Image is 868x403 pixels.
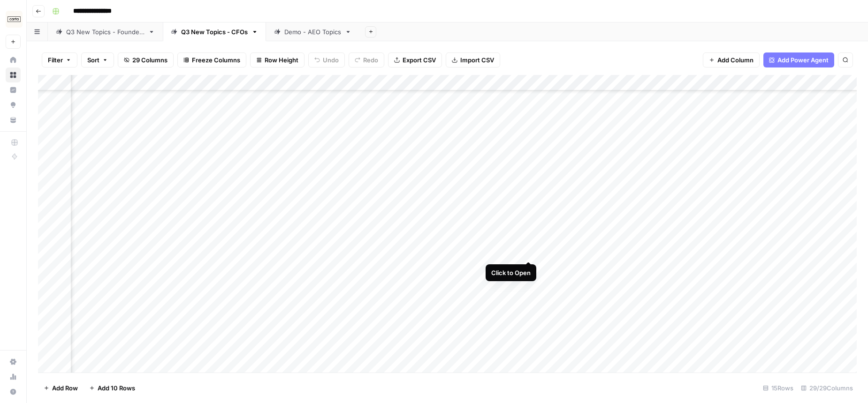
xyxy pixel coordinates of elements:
[6,67,21,82] a: Browse
[132,55,168,65] span: 29 Columns
[42,52,77,67] button: Filter
[759,381,797,396] div: 15 Rows
[192,55,240,65] span: Freeze Columns
[349,52,384,67] button: Redo
[265,55,298,65] span: Row Height
[446,52,500,67] button: Import CSV
[6,97,21,112] a: Opportunities
[6,82,21,97] a: Insights
[48,22,163,41] a: Q3 New Topics - Founders
[6,369,21,384] a: Usage
[763,52,834,67] button: Add Power Agent
[308,52,345,67] button: Undo
[52,383,78,393] span: Add Row
[388,52,442,67] button: Export CSV
[6,112,21,127] a: Your Data
[163,22,266,41] a: Q3 New Topics - CFOs
[491,268,531,277] div: Click to Open
[177,52,246,67] button: Freeze Columns
[6,354,21,369] a: Settings
[777,55,829,65] span: Add Power Agent
[6,52,21,67] a: Home
[797,381,857,396] div: 29/29 Columns
[266,22,359,41] a: Demo - AEO Topics
[6,7,21,31] button: Workspace: Carta
[98,383,135,393] span: Add 10 Rows
[118,52,174,67] button: 29 Columns
[703,52,760,67] button: Add Column
[284,27,341,37] div: Demo - AEO Topics
[38,381,84,396] button: Add Row
[181,27,248,37] div: Q3 New Topics - CFOs
[6,11,23,28] img: Carta Logo
[87,55,99,65] span: Sort
[717,55,754,65] span: Add Column
[81,52,114,67] button: Sort
[460,55,494,65] span: Import CSV
[84,381,141,396] button: Add 10 Rows
[323,55,339,65] span: Undo
[48,55,63,65] span: Filter
[66,27,145,37] div: Q3 New Topics - Founders
[250,52,305,67] button: Row Height
[363,55,378,65] span: Redo
[403,55,436,65] span: Export CSV
[6,384,21,399] button: Help + Support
